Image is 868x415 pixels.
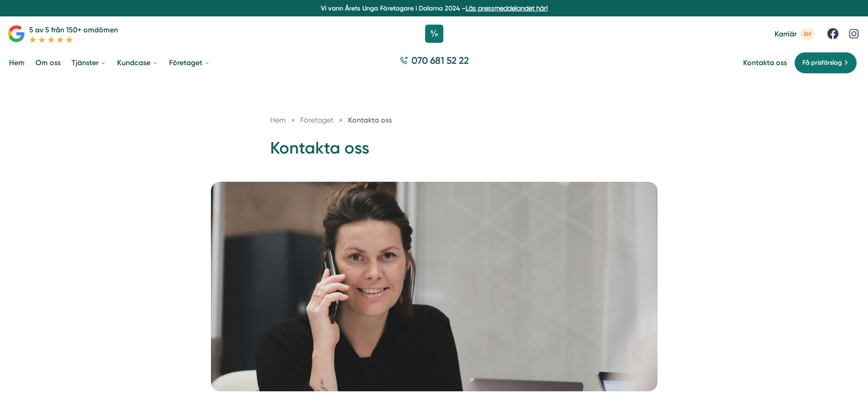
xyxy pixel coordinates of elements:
h1: Kontakta oss [270,137,598,167]
span: 2st [800,28,815,40]
span: Karriär [775,30,796,38]
a: Företaget [167,51,212,74]
a: Hem [7,51,26,74]
a: Karriär 2st [775,28,815,40]
a: Kundcase [115,51,160,74]
a: 070 681 52 22 [396,54,473,72]
span: » [291,114,295,126]
a: Läs pressmeddelandet här! [466,5,548,12]
a: Hem [270,116,286,124]
a: Få prisförslag [794,52,857,74]
a: Om oss [34,51,62,74]
span: 070 681 52 22 [411,54,469,67]
nav: Breadcrumb [270,114,598,126]
img: Kontakta oss [211,182,657,391]
p: Vi vann Årets Unga Företagare i Dalarna 2024 – [4,4,864,13]
a: Kontakta oss [348,116,392,124]
span: » [339,114,343,126]
a: Företaget [300,116,335,124]
span: Få prisförslag [802,58,842,68]
span: Företaget [300,116,334,124]
a: Tjänster [70,51,108,74]
p: 5 av 5 från 150+ omdömen [29,24,118,36]
a: Kontakta oss [743,58,787,67]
